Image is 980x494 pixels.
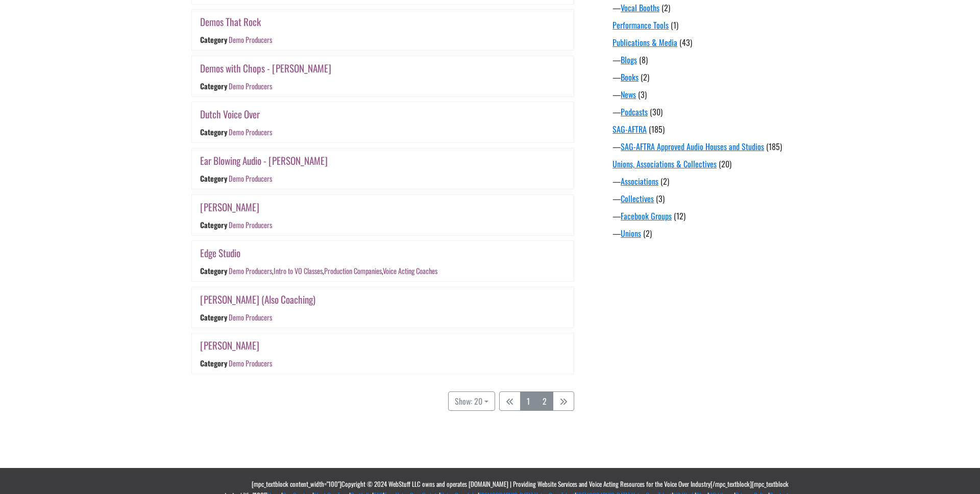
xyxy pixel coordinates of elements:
[229,312,272,323] a: Demo Producers
[448,391,495,411] button: Show: 20
[621,175,658,187] a: Associations
[200,312,227,323] div: Category
[612,192,796,205] div: —
[200,61,331,76] a: Demos with Chops - [PERSON_NAME]
[200,245,240,260] a: Edge Studio
[536,391,553,411] a: 2
[643,227,652,239] span: (2)
[520,391,536,411] a: 1
[612,2,796,14] div: —
[621,2,659,14] a: Vocal Booths
[200,153,328,168] a: Ear Blowing Audio - [PERSON_NAME]
[719,158,731,170] span: (20)
[621,192,654,205] a: Collectives
[766,140,782,153] span: (185)
[200,219,227,230] div: Category
[621,210,672,222] a: Facebook Groups
[200,338,259,353] a: [PERSON_NAME]
[650,106,663,118] span: (30)
[656,192,665,205] span: (3)
[229,173,272,184] a: Demo Producers
[660,175,669,187] span: (2)
[612,175,796,187] div: —
[621,88,636,101] a: News
[679,36,692,48] span: (43)
[229,219,272,230] a: Demo Producers
[639,54,648,66] span: (8)
[621,140,764,153] a: SAG-AFTRA Approved Audio Houses and Studios
[229,127,272,138] a: Demo Producers
[638,88,647,101] span: (3)
[671,19,678,31] span: (1)
[324,265,382,276] a: Production Companies
[621,106,648,118] a: Podcasts
[229,265,272,276] a: Demo Producers
[612,123,647,135] a: SAG-AFTRA
[621,54,637,66] a: Blogs
[229,358,272,369] a: Demo Producers
[621,71,639,83] a: Books
[649,123,665,135] span: (185)
[621,227,641,239] a: Unions
[200,81,227,91] div: Category
[612,88,796,101] div: —
[200,292,315,307] a: [PERSON_NAME] (Also Coaching)
[200,34,227,45] div: Category
[612,210,796,222] div: —
[641,71,649,83] span: (2)
[612,36,677,48] a: Publications & Media
[612,71,796,83] div: —
[200,358,227,369] div: Category
[200,107,260,121] a: Dutch Voice Over
[229,81,272,91] a: Demo Producers
[274,265,323,276] a: Intro to VO Classes
[612,227,796,239] div: —
[612,19,669,31] a: Performance Tools
[229,34,272,45] a: Demo Producers
[200,173,227,184] div: Category
[229,265,437,276] div: , , ,
[612,106,796,118] div: —
[661,2,670,14] span: (2)
[200,127,227,138] div: Category
[674,210,685,222] span: (12)
[383,265,437,276] a: Voice Acting Coaches
[200,14,261,29] a: Demos That Rock
[612,140,796,153] div: —
[200,265,227,276] div: Category
[612,54,796,66] div: —
[200,200,259,214] a: [PERSON_NAME]
[612,158,717,170] a: Unions, Associations & Collectives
